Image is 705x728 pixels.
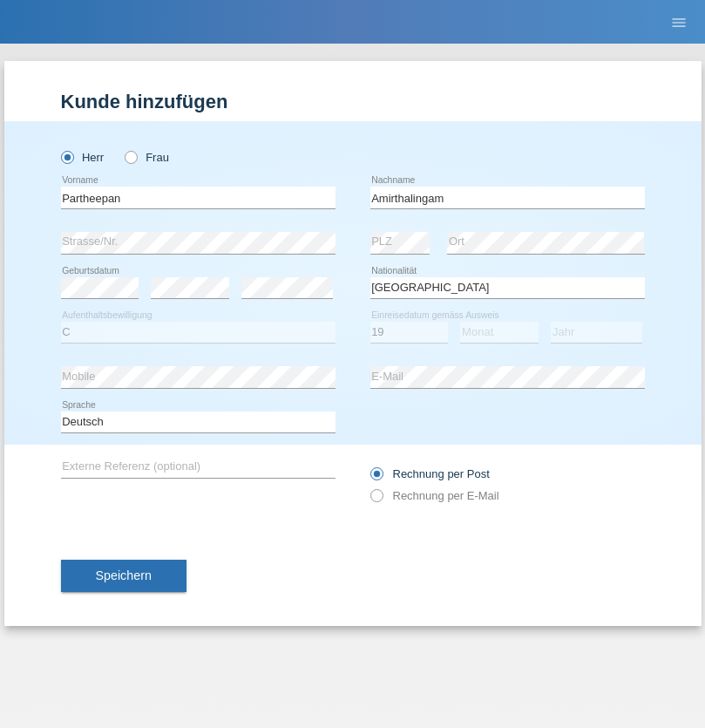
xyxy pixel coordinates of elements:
input: Rechnung per E-Mail [370,489,382,511]
a: menu [661,17,696,27]
label: Herr [61,151,105,164]
span: Speichern [96,568,152,582]
label: Rechnung per Post [370,467,490,480]
i: menu [670,14,688,31]
h1: Kunde hinzufügen [61,91,645,112]
label: Rechnung per E-Mail [370,489,499,502]
input: Rechnung per Post [370,467,382,489]
input: Frau [125,151,136,162]
input: Herr [61,151,72,162]
button: Speichern [61,560,186,593]
label: Frau [125,151,169,164]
